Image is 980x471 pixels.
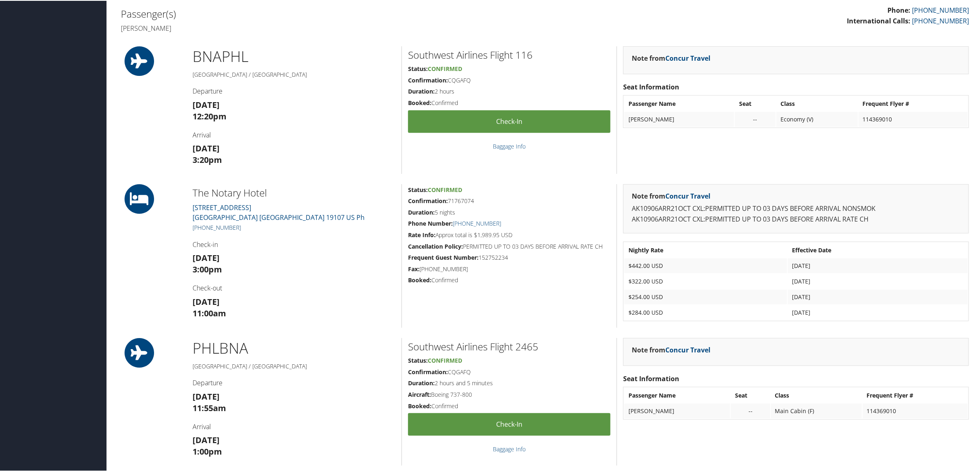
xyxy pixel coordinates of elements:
h5: [PHONE_NUMBER] [408,264,610,272]
strong: Confirmation: [408,196,448,204]
strong: International Calls: [847,16,910,25]
td: [PERSON_NAME] [624,403,730,418]
h5: Confirmed [408,98,610,106]
strong: Duration: [408,208,435,215]
strong: Duration: [408,378,435,386]
strong: Note from [632,53,710,62]
a: Concur Travel [665,345,710,354]
th: Effective Date [788,242,968,257]
h5: Boeing 737-800 [408,390,610,398]
h5: CQGAFQ [408,367,610,375]
h4: [PERSON_NAME] [121,23,539,32]
strong: 11:55am [193,402,226,413]
div: -- [739,115,771,122]
h2: Southwest Airlines Flight 2465 [408,339,610,353]
a: [PHONE_NUMBER] [193,223,241,231]
a: Concur Travel [665,191,710,200]
h5: Confirmed [408,275,610,284]
strong: Confirmation: [408,367,448,375]
th: Seat [735,96,776,110]
th: Frequent Flyer # [859,96,968,110]
strong: 12:20pm [193,110,227,121]
h4: Arrival [193,421,395,430]
h2: Southwest Airlines Flight 116 [408,47,610,61]
strong: Rate Info: [408,230,436,238]
h2: Passenger(s) [121,6,539,20]
h5: 5 nights [408,208,610,216]
th: Nightly Rate [624,242,787,257]
h5: 2 hours and 5 minutes [408,378,610,386]
strong: [DATE] [193,252,220,263]
a: [PHONE_NUMBER] [453,219,501,226]
a: Baggage Info [493,444,526,452]
strong: [DATE] [193,98,220,110]
h5: Approx total is $1,989.95 USD [408,230,610,238]
strong: [DATE] [193,295,220,306]
td: [PERSON_NAME] [624,111,734,126]
th: Frequent Flyer # [863,387,968,402]
h5: [GEOGRAPHIC_DATA] / [GEOGRAPHIC_DATA] [193,70,395,78]
strong: Seat Information [623,373,679,382]
strong: Fax: [408,264,420,272]
h1: PHL BNA [193,337,395,358]
h4: Arrival [193,130,395,139]
td: [DATE] [788,258,968,272]
h1: BNA PHL [193,46,395,66]
a: [PHONE_NUMBER] [912,16,969,25]
strong: [DATE] [193,390,220,401]
strong: Phone: [887,5,910,14]
h5: 71767074 [408,196,610,204]
strong: Status: [408,356,428,364]
h5: PERMITTED UP TO 03 DAYS BEFORE ARRIVAL RATE CH [408,242,610,250]
td: $322.00 USD [624,273,787,288]
strong: [DATE] [193,434,220,445]
strong: Frequent Guest Number: [408,253,479,261]
h4: Departure [193,86,395,95]
a: Baggage Info [493,142,526,149]
td: 114369010 [859,111,968,126]
th: Seat [731,387,770,402]
strong: Cancellation Policy: [408,242,463,249]
strong: 3:20pm [193,153,222,165]
h4: Departure [193,377,395,386]
strong: Note from [632,191,710,200]
td: $442.00 USD [624,258,787,272]
span: Confirmed [428,356,462,364]
a: Check-in [408,110,610,132]
th: Class [771,387,862,402]
td: [DATE] [788,273,968,288]
td: Economy (V) [776,111,858,126]
strong: Booked: [408,98,431,106]
a: [STREET_ADDRESS][GEOGRAPHIC_DATA] [GEOGRAPHIC_DATA] 19107 US Ph [193,202,365,221]
strong: Duration: [408,87,435,94]
h5: Confirmed [408,401,610,409]
strong: 3:00pm [193,263,222,274]
th: Class [776,96,858,110]
h4: Check-in [193,239,395,248]
td: [DATE] [788,289,968,304]
a: Check-in [408,412,610,435]
strong: Booked: [408,401,431,409]
h2: The Notary Hotel [193,185,395,199]
a: Concur Travel [665,53,710,62]
strong: Booked: [408,275,431,283]
h5: 152752234 [408,253,610,261]
td: 114369010 [863,403,968,418]
td: [DATE] [788,304,968,319]
h5: [GEOGRAPHIC_DATA] / [GEOGRAPHIC_DATA] [193,361,395,370]
td: $254.00 USD [624,289,787,304]
strong: 1:00pm [193,445,222,456]
td: Main Cabin (F) [771,403,862,418]
strong: Status: [408,185,428,193]
strong: Phone Number: [408,219,453,226]
strong: Note from [632,345,710,354]
h4: Check-out [193,283,395,292]
td: $284.00 USD [624,304,787,319]
strong: Status: [408,64,428,72]
strong: [DATE] [193,142,220,153]
h5: 2 hours [408,87,610,95]
th: Passenger Name [624,387,730,402]
p: AK10906ARR21OCT CXL:PERMITTED UP TO 03 DAYS BEFORE ARRIVAL NONSMOK AK10906ARR21OCT CXL:PERMITTED ... [632,203,960,224]
h5: CQGAFQ [408,75,610,84]
strong: Confirmation: [408,75,448,83]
